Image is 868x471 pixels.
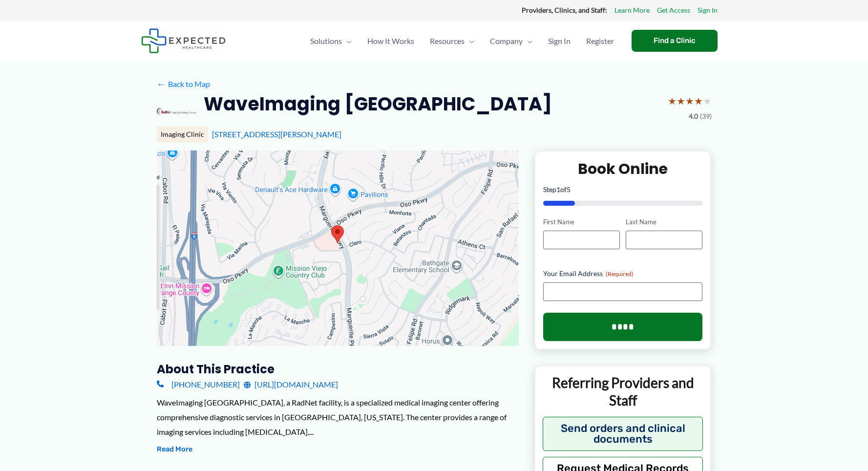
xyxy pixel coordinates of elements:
span: How It Works [367,24,414,58]
div: Imaging Clinic [157,126,208,143]
span: ★ [685,92,694,110]
span: 4.0 [689,110,698,123]
a: How It Works [360,24,422,58]
h3: About this practice [157,362,519,377]
div: WaveImaging [GEOGRAPHIC_DATA], a RadNet facility, is a specialized medical imaging center offerin... [157,395,519,439]
span: Register [586,24,614,58]
a: Get Access [657,4,690,17]
button: Send orders and clinical documents [543,417,703,451]
a: Find a Clinic [632,30,718,52]
img: Expected Healthcare Logo - side, dark font, small [141,28,226,53]
a: Register [578,24,622,58]
span: Menu Toggle [465,24,474,58]
span: (39) [700,110,712,123]
a: ←Back to Map [157,77,210,91]
a: [PHONE_NUMBER] [157,377,240,392]
span: Resources [430,24,465,58]
button: Read More [157,444,192,455]
p: Step of [543,186,703,193]
span: 1 [556,185,560,193]
a: Sign In [698,4,718,17]
a: SolutionsMenu Toggle [302,24,360,58]
span: Company [490,24,523,58]
a: ResourcesMenu Toggle [422,24,482,58]
strong: Providers, Clinics, and Staff: [522,6,607,14]
nav: Primary Site Navigation [302,24,622,58]
h2: WaveImaging [GEOGRAPHIC_DATA] [204,92,552,116]
span: Menu Toggle [523,24,532,58]
span: 5 [567,185,571,193]
span: Solutions [310,24,342,58]
a: [STREET_ADDRESS][PERSON_NAME] [212,129,341,139]
span: ★ [668,92,677,110]
a: CompanyMenu Toggle [482,24,540,58]
p: Referring Providers and Staff [543,374,703,409]
a: Sign In [540,24,578,58]
label: First Name [543,217,620,227]
span: ★ [677,92,685,110]
span: Sign In [548,24,571,58]
a: [URL][DOMAIN_NAME] [244,377,338,392]
span: (Required) [606,270,634,278]
span: ★ [694,92,703,110]
label: Last Name [626,217,702,227]
h2: Book Online [543,159,703,178]
span: ★ [703,92,712,110]
label: Your Email Address [543,269,703,278]
a: Learn More [614,4,650,17]
span: ← [157,79,166,88]
span: Menu Toggle [342,24,352,58]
